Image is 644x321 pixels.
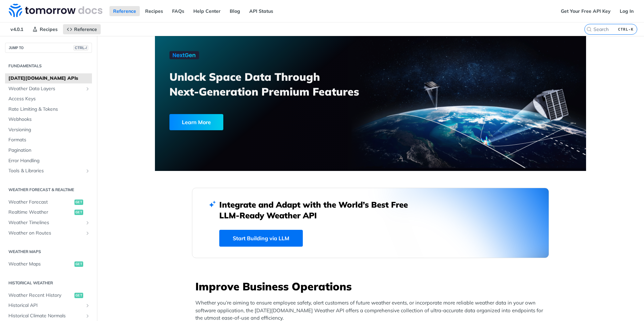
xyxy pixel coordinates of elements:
a: Learn More [169,114,336,130]
h3: Improve Business Operations [195,279,549,294]
button: Show subpages for Historical API [85,303,90,308]
span: CTRL-/ [73,45,88,50]
span: v4.0.1 [7,24,27,34]
svg: Search [586,27,592,32]
a: Recipes [29,24,61,34]
a: Pagination [5,145,92,155]
span: Weather Timelines [8,219,83,226]
span: Weather Forecast [8,199,73,206]
span: Webhooks [8,116,90,123]
button: JUMP TOCTRL-/ [5,43,92,53]
span: Error Handling [8,157,90,164]
a: Historical APIShow subpages for Historical API [5,300,92,311]
button: Show subpages for Historical Climate Normals [85,313,90,319]
span: Weather Recent History [8,292,73,299]
h2: Fundamentals [5,63,92,69]
a: Weather Recent Historyget [5,290,92,300]
a: API Status [246,6,277,16]
span: Recipes [40,26,58,32]
a: Weather on RoutesShow subpages for Weather on Routes [5,228,92,238]
span: [DATE][DOMAIN_NAME] APIs [8,75,90,82]
div: Learn More [169,114,223,130]
span: Pagination [8,147,90,154]
span: Rate Limiting & Tokens [8,106,90,113]
a: Start Building via LLM [219,230,303,247]
a: Access Keys [5,94,92,104]
h3: Unlock Space Data Through Next-Generation Premium Features [169,69,378,99]
h2: Integrate and Adapt with the World’s Best Free LLM-Ready Weather API [219,199,418,221]
button: Show subpages for Weather Data Layers [85,86,90,92]
span: get [74,210,83,215]
a: Weather Data LayersShow subpages for Weather Data Layers [5,84,92,94]
span: Formats [8,137,90,143]
a: Formats [5,135,92,145]
a: Weather TimelinesShow subpages for Weather Timelines [5,218,92,228]
a: Weather Forecastget [5,197,92,207]
span: Weather on Routes [8,230,83,237]
a: Log In [616,6,637,16]
span: Historical Climate Normals [8,313,83,319]
span: Tools & Libraries [8,168,83,174]
span: get [74,293,83,298]
span: Weather Maps [8,261,73,267]
a: Reference [63,24,101,34]
kbd: CTRL-K [616,26,635,33]
a: Historical Climate NormalsShow subpages for Historical Climate Normals [5,311,92,321]
span: Realtime Weather [8,209,73,216]
button: Show subpages for Weather on Routes [85,230,90,236]
a: Webhooks [5,114,92,124]
span: get [74,261,83,267]
a: Error Handling [5,156,92,166]
span: get [74,200,83,205]
button: Show subpages for Weather Timelines [85,220,90,225]
a: Weather Mapsget [5,259,92,269]
a: FAQs [168,6,188,16]
a: [DATE][DOMAIN_NAME] APIs [5,73,92,83]
a: Reference [109,6,140,16]
span: Access Keys [8,96,90,102]
h2: Historical Weather [5,280,92,286]
button: Show subpages for Tools & Libraries [85,168,90,174]
a: Rate Limiting & Tokens [5,104,92,114]
a: Blog [226,6,244,16]
a: Tools & LibrariesShow subpages for Tools & Libraries [5,166,92,176]
span: Reference [74,26,97,32]
a: Help Center [190,6,224,16]
span: Historical API [8,302,83,309]
span: Versioning [8,127,90,133]
a: Realtime Weatherget [5,207,92,217]
a: Versioning [5,125,92,135]
h2: Weather Maps [5,249,92,255]
span: Weather Data Layers [8,85,83,92]
a: Recipes [141,6,167,16]
img: NextGen [169,51,199,59]
img: Tomorrow.io Weather API Docs [9,4,102,17]
a: Get Your Free API Key [557,6,614,16]
h2: Weather Forecast & realtime [5,187,92,193]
